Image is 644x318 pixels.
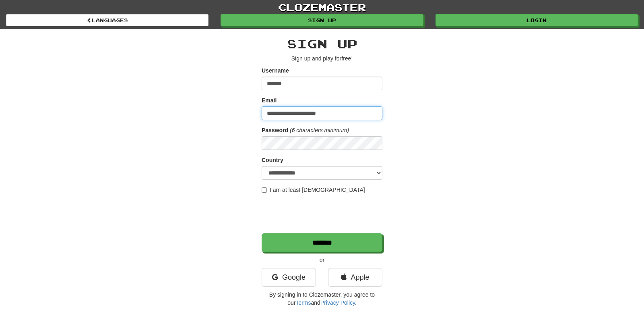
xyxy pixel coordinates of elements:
p: By signing in to Clozemaster, you agree to our and . [262,291,382,307]
a: Login [436,14,638,26]
a: Privacy Policy [320,299,355,306]
label: Password [262,126,288,134]
u: free [341,55,351,62]
a: Languages [6,14,208,26]
h2: Sign up [262,37,382,50]
label: Email [262,96,277,104]
label: Country [262,156,283,164]
a: Sign up [221,14,423,26]
em: (6 characters minimum) [290,127,349,133]
a: Google [262,268,316,287]
input: I am at least [DEMOGRAPHIC_DATA] [262,187,267,193]
iframe: reCAPTCHA [262,198,384,229]
label: I am at least [DEMOGRAPHIC_DATA] [262,186,365,194]
p: or [262,256,382,264]
a: Terms [295,299,311,306]
label: Username [262,67,289,75]
a: Apple [328,268,382,287]
p: Sign up and play for ! [262,54,382,62]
